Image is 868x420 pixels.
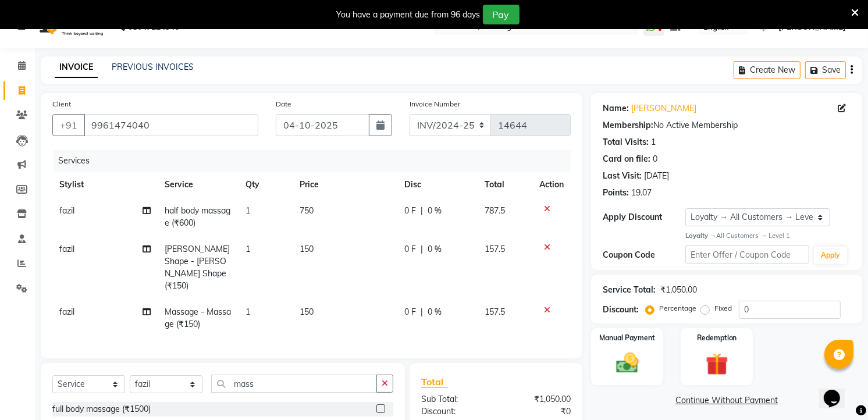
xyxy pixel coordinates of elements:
[805,61,846,79] button: Save
[246,205,250,216] span: 1
[603,153,650,165] div: Card on file:
[412,393,496,405] div: Sub Total:
[603,304,639,316] div: Discount:
[421,243,423,255] span: |
[603,119,653,131] div: Membership:
[428,205,442,217] span: 0 %
[54,150,579,172] div: Services
[52,99,71,109] label: Client
[819,373,856,408] iframe: chat widget
[246,244,250,254] span: 1
[485,307,505,317] span: 157.5
[112,62,194,72] a: PREVIOUS INVOICES
[603,102,629,115] div: Name:
[397,172,478,198] th: Disc
[496,393,580,405] div: ₹1,050.00
[631,102,696,115] a: [PERSON_NAME]
[246,307,250,317] span: 1
[293,172,397,198] th: Price
[300,244,314,254] span: 150
[404,306,416,318] span: 0 F
[211,375,377,393] input: Search or Scan
[59,244,74,254] span: fazil
[300,307,314,317] span: 150
[599,333,655,343] label: Manual Payment
[685,245,809,264] input: Enter Offer / Coupon Code
[421,376,448,388] span: Total
[158,172,239,198] th: Service
[660,284,697,296] div: ₹1,050.00
[603,249,685,261] div: Coupon Code
[653,153,657,165] div: 0
[593,394,860,407] a: Continue Without Payment
[734,61,801,79] button: Create New
[410,99,460,109] label: Invoice Number
[300,205,314,216] span: 750
[603,284,656,296] div: Service Total:
[276,99,291,109] label: Date
[685,232,716,240] strong: Loyalty →
[659,303,696,314] label: Percentage
[603,136,649,148] div: Total Visits:
[644,170,669,182] div: [DATE]
[714,303,732,314] label: Fixed
[239,172,293,198] th: Qty
[631,187,652,199] div: 19.07
[52,114,85,136] button: +91
[337,9,481,21] div: You have a payment due from 96 days
[428,306,442,318] span: 0 %
[485,205,505,216] span: 787.5
[412,405,496,418] div: Discount:
[483,5,520,24] button: Pay
[603,170,642,182] div: Last Visit:
[532,172,571,198] th: Action
[428,243,442,255] span: 0 %
[84,114,258,136] input: Search by Name/Mobile/Email/Code
[651,136,656,148] div: 1
[59,307,74,317] span: fazil
[478,172,532,198] th: Total
[404,205,416,217] span: 0 F
[697,333,737,343] label: Redemption
[421,306,423,318] span: |
[609,350,646,376] img: _cash.svg
[52,172,158,198] th: Stylist
[685,231,851,241] div: All Customers → Level 1
[165,244,230,291] span: [PERSON_NAME] Shape - [PERSON_NAME] Shape (₹150)
[603,187,629,199] div: Points:
[699,350,735,378] img: _gift.svg
[421,205,423,217] span: |
[603,119,851,131] div: No Active Membership
[165,307,231,329] span: Massage - Massage (₹150)
[55,57,98,78] a: INVOICE
[52,403,151,415] div: full body massage (₹1500)
[404,243,416,255] span: 0 F
[814,247,847,264] button: Apply
[59,205,74,216] span: fazil
[496,405,580,418] div: ₹0
[603,211,685,223] div: Apply Discount
[165,205,230,228] span: half body massage (₹600)
[485,244,505,254] span: 157.5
